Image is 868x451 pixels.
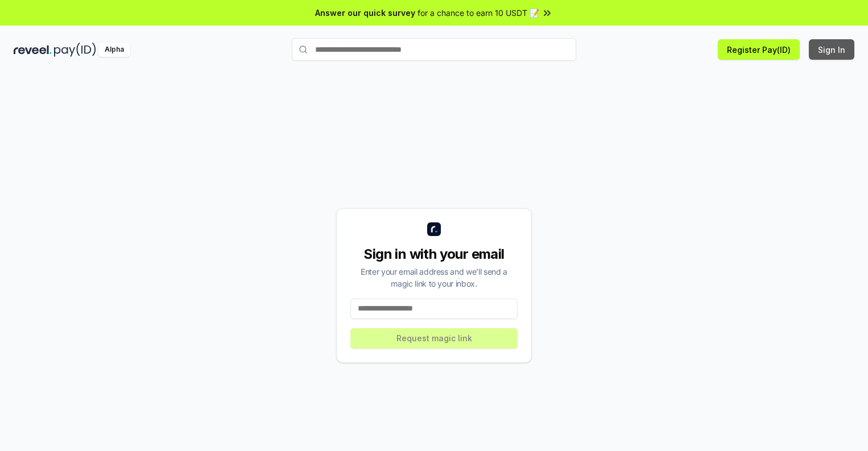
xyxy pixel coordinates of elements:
[350,266,518,289] div: Enter your email address and we’ll send a magic link to your inbox.
[54,43,96,57] img: pay_id
[14,43,52,57] img: reveel_dark
[350,245,518,263] div: Sign in with your email
[427,222,441,236] img: logo_small
[809,39,854,60] button: Sign In
[98,43,130,57] div: Alpha
[418,7,539,19] span: for a chance to earn 10 USDT 📝
[315,7,415,19] span: Answer our quick survey
[718,39,800,60] button: Register Pay(ID)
